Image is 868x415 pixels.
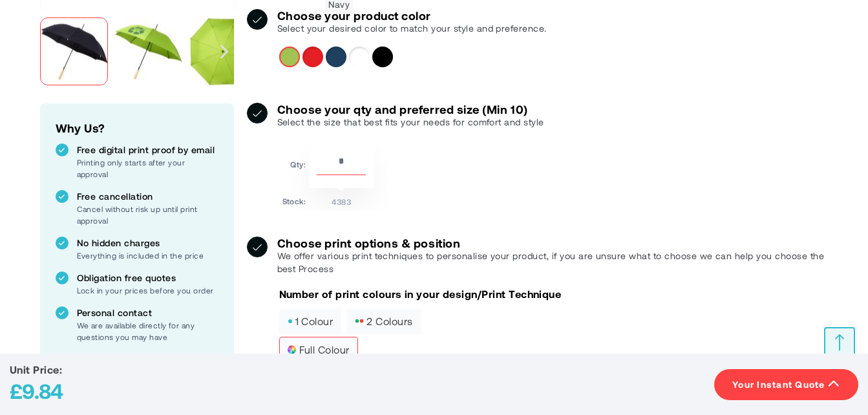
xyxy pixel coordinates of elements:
h2: Why Us? [56,119,218,137]
img: Alina 23" auto open recycled PET umbrella [114,17,182,85]
p: Everything is included in the price [77,250,218,261]
button: Your Instant Quote [714,369,858,400]
td: Qty: [282,144,306,188]
p: Printing only starts after your approval [77,156,218,180]
div: Lime [279,47,300,67]
div: £9.84 [10,376,63,405]
p: We offer various print techniques to personalise your product, if you are unsure what to choose w... [277,250,829,275]
span: 2 colours [355,317,412,326]
div: Alina 23" auto open recycled PET umbrella [40,11,114,92]
span: Unit Price: [10,363,62,376]
span: Your Instant Quote [732,378,825,391]
div: White [349,47,370,67]
p: We are available directly for any questions you may have [77,319,218,343]
p: Lock in your prices before you order [77,284,218,296]
h3: Choose your product color [277,9,547,22]
h3: Choose print options & position [277,237,829,250]
div: Alina 23" auto open recycled PET umbrella [114,11,189,92]
div: Alina 23" auto open recycled PET umbrella [189,11,263,92]
td: Stock: [282,191,306,207]
div: Red [302,47,323,67]
p: Select your desired color to match your style and preference. [277,22,547,35]
p: Personal contact [77,306,218,319]
img: Alina 23" auto open recycled PET umbrella [189,17,257,85]
div: Solid black [372,47,393,67]
h3: Choose your qty and preferred size (Min 10) [277,103,544,116]
p: Obligation free quotes [77,271,218,284]
td: 4383 [309,191,374,207]
p: Free digital print proof by email [77,144,218,156]
div: Next [215,11,234,92]
img: Alina 23" auto open recycled PET umbrella [40,17,108,85]
p: Free cancellation [77,190,218,203]
span: 1 colour [288,317,333,326]
p: Number of print colours in your design/Print Technique [279,287,562,301]
div: Navy [326,47,346,67]
p: Cancel without risk up until print approval [77,203,218,226]
p: No hidden charges [77,237,218,250]
span: full colour [288,345,350,354]
p: Select the size that best fits your needs for comfort and style [277,116,544,129]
